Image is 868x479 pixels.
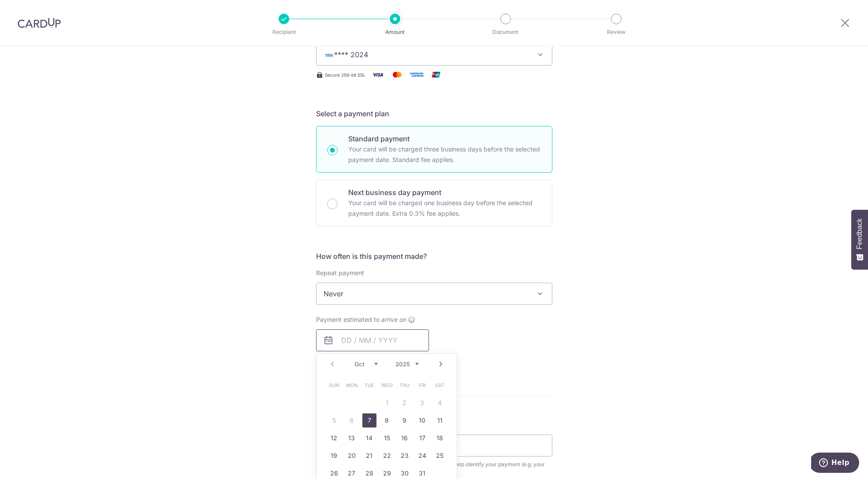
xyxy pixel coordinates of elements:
a: 14 [362,431,376,445]
a: 9 [398,413,412,427]
span: Never [317,283,552,304]
a: 8 [380,413,394,427]
a: 7 [362,413,376,427]
a: 19 [327,449,341,463]
p: Next business day payment [348,187,541,198]
span: Never [316,283,552,305]
span: Thursday [398,378,412,392]
p: Your card will be charged one business day before the selected payment date. Extra 0.3% fee applies. [348,198,541,219]
span: Wednesday [380,378,394,392]
button: Feedback - Show survey [851,210,868,269]
a: 22 [380,449,394,463]
span: Saturday [433,378,447,392]
a: Next [436,359,446,369]
input: DD / MM / YYYY [316,329,429,351]
img: AMEX [324,52,334,58]
img: CardUp [18,18,61,28]
a: 12 [327,431,341,445]
a: 17 [415,431,429,445]
a: 16 [398,431,412,445]
iframe: Opens a widget where you can find more information [811,453,859,475]
a: 24 [415,449,429,463]
p: Review [584,28,649,37]
h5: Select a payment plan [316,108,552,119]
p: Amount [362,28,428,37]
span: Tuesday [362,378,376,392]
span: Monday [345,378,359,392]
p: Document [473,28,538,37]
img: Visa [369,69,387,80]
p: Standard payment [348,133,541,144]
a: 10 [415,413,429,427]
p: Your card will be charged three business days before the selected payment date. Standard fee appl... [348,144,541,165]
a: 15 [380,431,394,445]
img: American Express [408,69,425,80]
span: Sunday [327,378,341,392]
p: Recipient [251,28,317,37]
span: Payment estimated to arrive on [316,315,406,324]
img: Mastercard [388,69,406,80]
a: 20 [345,449,359,463]
span: Friday [415,378,429,392]
a: 11 [433,413,447,427]
span: Secure 256-bit SSL [325,71,365,78]
label: Repeat payment [316,269,364,277]
a: 23 [398,449,412,463]
img: Union Pay [427,69,445,80]
span: Feedback [856,218,864,249]
a: 21 [362,449,376,463]
a: 25 [433,449,447,463]
a: 18 [433,431,447,445]
h5: How often is this payment made? [316,251,552,262]
a: 13 [345,431,359,445]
